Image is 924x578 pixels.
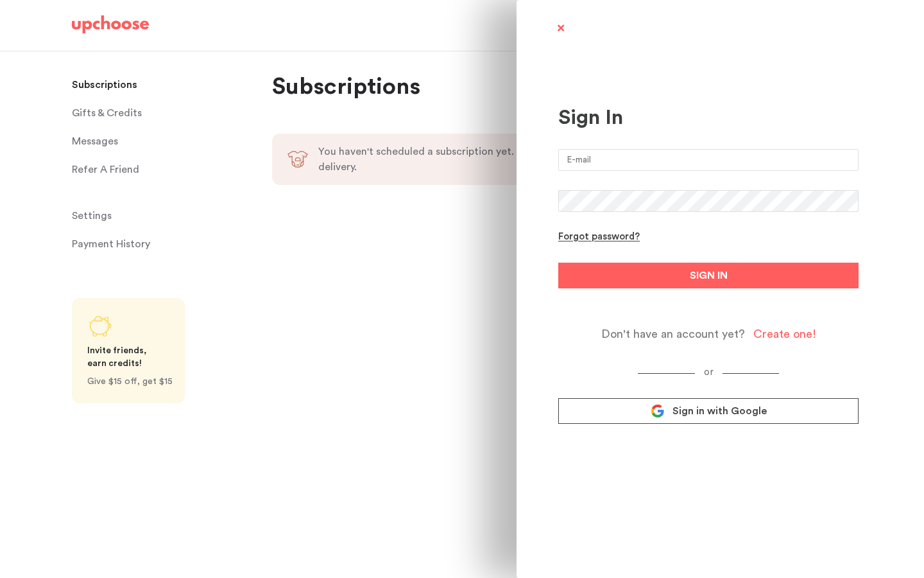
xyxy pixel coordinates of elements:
[558,398,859,424] a: Sign in with Google
[558,231,640,243] div: Forgot password?
[558,105,859,130] div: Sign In
[753,327,816,342] div: Create one!
[558,263,859,288] button: SIGN IN
[672,405,767,417] span: Sign in with Google
[695,367,723,377] span: or
[601,327,745,342] span: Don't have an account yet?
[690,268,728,283] span: SIGN IN
[558,149,859,171] input: E-mail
